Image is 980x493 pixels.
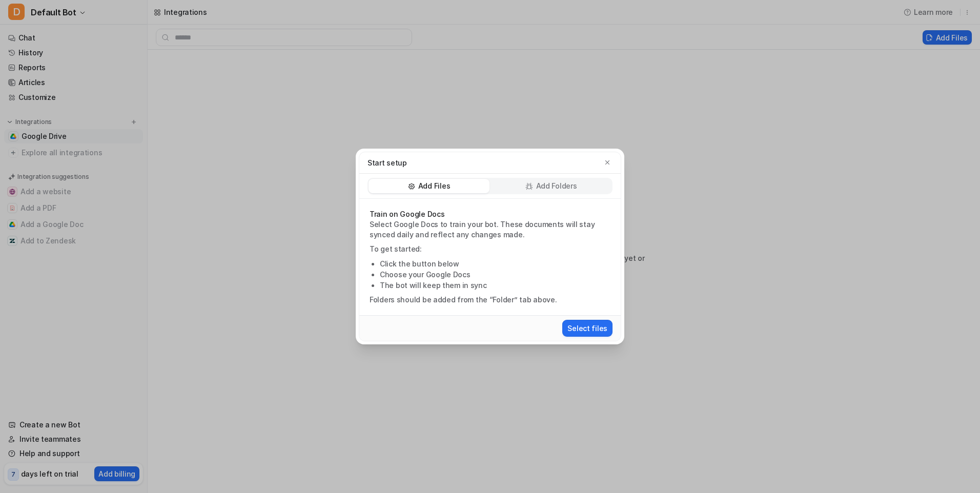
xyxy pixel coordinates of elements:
[562,320,612,337] button: Select files
[380,280,610,291] li: The bot will keep them in sync
[536,181,577,191] p: Add Folders
[370,219,610,240] p: Select Google Docs to train your bot. These documents will stay synced daily and reflect any chan...
[370,295,610,305] p: Folders should be added from the “Folder” tab above.
[418,181,450,191] p: Add Files
[370,209,610,219] p: Train on Google Docs
[367,157,407,168] p: Start setup
[380,269,610,280] li: Choose your Google Docs
[370,244,610,254] p: To get started:
[380,258,610,269] li: Click the button below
